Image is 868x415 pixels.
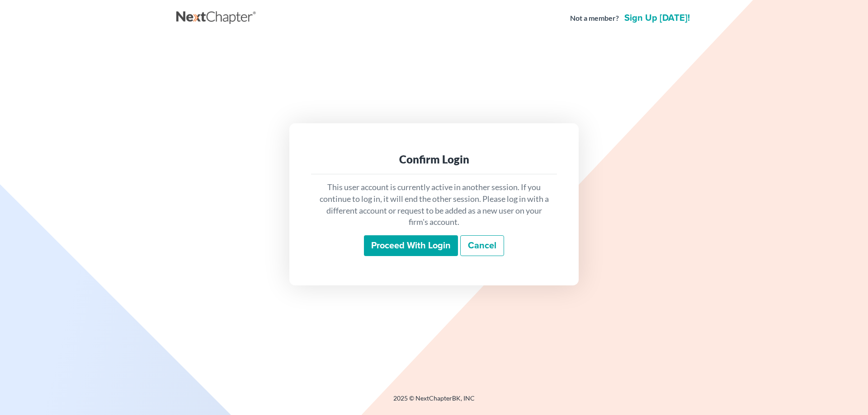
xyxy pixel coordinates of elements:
[460,235,504,256] a: Cancel
[318,152,550,167] div: Confirm Login
[176,394,692,410] div: 2025 © NextChapterBK, INC
[318,182,550,228] p: This user account is currently active in another session. If you continue to log in, it will end ...
[570,13,619,23] strong: Not a member?
[623,14,692,23] a: Sign up [DATE]!
[364,235,458,256] input: Proceed with login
